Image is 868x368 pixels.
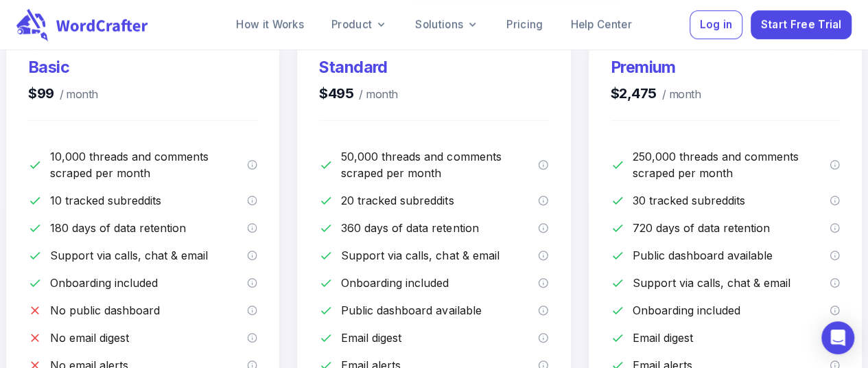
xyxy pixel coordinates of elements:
h3: Standard [319,56,397,78]
p: Support via calls, chat & email [633,275,830,291]
p: Onboarding included [341,275,538,291]
div: Open Intercom Messenger [821,321,854,354]
h3: Premium [611,56,701,78]
span: Start Free Trial [761,16,842,34]
svg: Receive a daily, weekly or monthly email digest of the most important insights from your dashboard. [247,332,257,343]
p: Public dashboard available [341,302,538,319]
a: How it Works [225,11,315,38]
svg: We offer a hands-on onboarding for the entire team for customers with the Premium Plan. Our struc... [830,305,840,316]
span: / month [657,85,701,104]
svg: Maximum number of subreddits you can monitor for new threads and comments. These are the data sou... [830,195,840,206]
p: No email digest [50,330,247,346]
svg: Maximum number of subreddits you can monitor for new threads and comments. These are the data sou... [538,195,548,206]
p: 10 tracked subreddits [50,192,247,209]
span: / month [353,85,397,104]
h3: Basic [28,56,98,78]
svg: Maximum number of Reddit threads and comments we scrape monthly from your selected subreddits, an... [538,159,548,170]
svg: We offer a hands-on onboarding for the entire team for customers with the Basic Plan. Our structu... [247,277,257,288]
svg: Option to make your dashboard publicly accessible via URL, allowing others to view and use it wit... [538,305,548,316]
svg: Receive a daily, weekly or monthly email digest of the most important insights from your dashboard. [538,332,548,343]
h4: $495 [319,84,397,104]
h4: $99 [28,84,98,104]
p: 50,000 threads and comments scraped per month [341,148,538,181]
a: Product [320,11,399,38]
p: Public dashboard available [633,247,830,264]
p: 360 days of data retention [341,220,538,236]
a: Pricing [495,11,554,38]
svg: Maximum number of Reddit threads and comments we scrape monthly from your selected subreddits, an... [247,159,257,170]
h4: $2,475 [611,84,701,104]
p: Support via calls, chat & email [341,247,538,264]
span: / month [54,85,97,104]
span: Log in [700,16,733,34]
button: Log in [690,10,742,40]
svg: How long we keep your scraped data in the database. Threads and comments older than 180 days are ... [247,222,257,233]
p: 30 tracked subreddits [633,192,830,209]
p: 180 days of data retention [50,220,247,236]
svg: We offer support via calls, chat and email to our customers with the Basic Plan [247,250,257,261]
p: 20 tracked subreddits [341,192,538,209]
svg: We offer support via calls, chat and email to our customers with the Standard Plan [538,250,548,261]
p: Email digest [633,330,830,346]
svg: Maximum number of subreddits you can monitor for new threads and comments. These are the data sou... [247,195,257,206]
svg: We offer support via calls, chat and email to our customers with the Premium Plan [830,277,840,288]
svg: How long we keep your scraped data in the database. Threads and comments older than 360 days are ... [538,222,548,233]
svg: How long we keep your scraped data in the database. Threads and comments older than 720 days are ... [830,222,840,233]
p: Onboarding included [50,275,247,291]
svg: Maximum number of Reddit threads and comments we scrape monthly from your selected subreddits, an... [830,159,840,170]
button: Start Free Trial [751,10,852,40]
a: Help Center [559,11,642,38]
p: Onboarding included [633,302,830,319]
svg: We offer a hands-on onboarding for the entire team for customers with the Standard Plan. Our stru... [538,277,548,288]
svg: Option to make your dashboard publicly accessible via URL, allowing others to view and use it wit... [830,250,840,261]
a: Solutions [404,11,490,38]
p: 250,000 threads and comments scraped per month [633,148,830,181]
p: 720 days of data retention [633,220,830,236]
svg: Your dashboard remains private and requires login to access. Cannot be shared publicly with other... [247,305,257,316]
p: No public dashboard [50,302,247,319]
p: 10,000 threads and comments scraped per month [50,148,247,181]
p: Email digest [341,330,538,346]
p: Support via calls, chat & email [50,247,247,264]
